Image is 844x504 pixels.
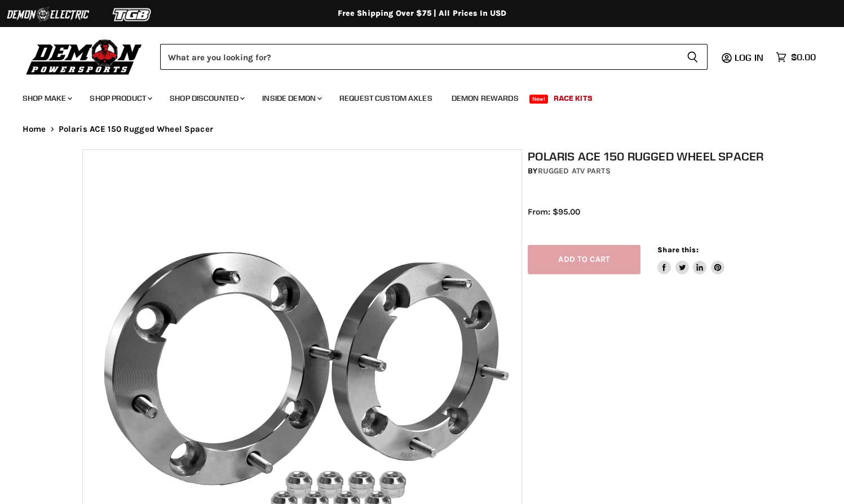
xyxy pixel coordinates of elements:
a: Rugged ATV Parts [538,166,611,176]
span: New! [529,95,549,104]
button: Search [678,44,708,70]
a: Log in [730,52,770,63]
input: Search [160,44,678,70]
a: Shop Discounted [161,87,251,110]
div: by [528,165,767,177]
span: $0.00 [791,52,816,63]
span: Polaris ACE 150 Rugged Wheel Spacer [59,124,213,134]
a: Shop Make [14,87,79,110]
ul: Main menu [14,82,813,110]
a: Demon Rewards [443,87,527,110]
span: Share this: [657,246,698,254]
a: Shop Product [81,87,159,110]
form: Product [160,44,708,70]
span: From: $95.00 [528,207,580,217]
img: Demon Electric Logo 2 [6,4,90,25]
a: $0.00 [770,49,821,65]
img: Demon Powersports [23,37,146,77]
a: Inside Demon [254,87,329,110]
h1: Polaris ACE 150 Rugged Wheel Spacer [528,149,767,163]
span: Log in [735,52,763,63]
a: Race Kits [545,87,601,110]
img: TGB Logo 2 [90,4,175,25]
a: Request Custom Axles [331,87,441,110]
aside: Share this: [657,245,724,275]
a: Home [23,124,46,134]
